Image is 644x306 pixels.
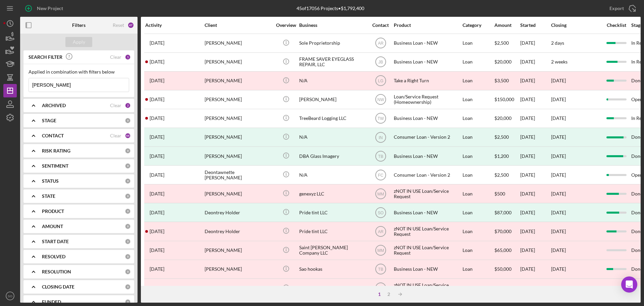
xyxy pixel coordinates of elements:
[520,91,550,108] div: [DATE]
[520,204,550,221] div: [DATE]
[205,110,272,127] div: [PERSON_NAME]
[150,97,164,102] time: 2024-11-28 22:45
[520,185,550,203] div: [DATE]
[42,118,56,123] b: STAGE
[42,254,65,259] b: RESOLVED
[299,166,366,184] div: N/A
[394,72,461,90] div: Take a Right Turn
[463,204,494,221] div: Loan
[150,191,164,196] time: 2024-03-13 17:17
[42,224,63,229] b: AMOUNT
[378,286,383,291] text: TB
[494,91,520,108] div: $150,000
[494,147,520,165] div: $1,200
[125,208,131,214] div: 0
[125,254,131,260] div: 0
[299,222,366,240] div: Pride tint LLC
[125,299,131,305] div: 0
[205,166,272,184] div: Deontawnette [PERSON_NAME]
[379,135,383,140] text: IN
[394,204,461,221] div: Business Loan - NEW
[602,23,631,28] div: Checklist
[463,72,494,90] div: Loan
[150,154,164,159] time: 2024-06-21 17:31
[520,53,550,71] div: [DATE]
[463,23,494,28] div: Category
[520,222,550,240] div: [DATE]
[150,78,164,83] time: 2024-12-17 21:05
[299,72,366,90] div: N/A
[377,97,384,102] text: NW
[73,37,85,47] div: Apply
[205,279,272,297] div: [PERSON_NAME]
[494,260,520,278] div: $50,000
[125,178,131,184] div: 0
[125,163,131,169] div: 0
[37,2,63,15] div: New Project
[551,78,566,83] time: [DATE]
[113,23,124,28] div: Reset
[205,204,272,221] div: Deontrey Holder
[42,269,71,274] b: RESOLUTION
[520,242,550,259] div: [DATE]
[205,147,272,165] div: [PERSON_NAME]
[299,53,366,71] div: FRAME SAVER EYEGLASS REPAIR, LLC
[520,23,550,28] div: Started
[150,285,164,291] time: 2023-11-07 21:47
[551,210,566,215] div: [DATE]
[42,178,59,184] b: STATUS
[384,292,393,297] div: 2
[150,59,164,64] time: 2025-07-15 18:49
[394,53,461,71] div: Business Loan - NEW
[551,134,566,140] div: [DATE]
[377,116,384,121] text: TW
[110,103,121,108] div: Clear
[150,134,164,140] time: 2024-08-30 20:39
[551,228,566,234] time: [DATE]
[205,242,272,259] div: [PERSON_NAME]
[205,72,272,90] div: [PERSON_NAME]
[42,133,64,138] b: CONTACT
[463,222,494,240] div: Loan
[494,34,520,52] div: $2,500
[145,23,204,28] div: Activity
[463,128,494,146] div: Loan
[463,279,494,297] div: Loan
[110,54,121,60] div: Clear
[551,285,566,291] time: [DATE]
[494,53,520,71] div: $20,000
[299,242,366,259] div: Saint [PERSON_NAME] Company LLC
[494,222,520,240] div: $70,000
[150,229,164,234] time: 2024-01-22 16:02
[375,292,384,297] div: 1
[551,154,566,159] div: [DATE]
[551,247,566,253] time: [DATE]
[273,23,299,28] div: Overview
[297,6,364,11] div: 45 of 17056 Projects • $1,792,400
[42,148,70,154] b: RISK RATING
[150,248,164,253] time: 2024-01-08 21:45
[42,103,66,108] b: ARCHIVED
[551,59,568,64] time: 2 weeks
[125,148,131,154] div: 0
[494,242,520,259] div: $65,000
[603,2,641,15] button: Export
[520,110,550,127] div: [DATE]
[394,222,461,240] div: zNOT IN USE Loan/Service Request
[494,204,520,221] div: $87,000
[29,54,62,60] b: SEARCH FILTER
[42,209,64,214] b: PRODUCT
[621,276,637,293] div: Open Intercom Messenger
[125,54,131,60] div: 1
[463,147,494,165] div: Loan
[377,248,384,253] text: MM
[463,242,494,259] div: Loan
[125,223,131,229] div: 0
[125,269,131,275] div: 0
[299,260,366,278] div: Sao hookas
[494,185,520,203] div: $500
[299,185,366,203] div: genexyz LLC
[394,110,461,127] div: Business Loan - NEW
[378,60,383,64] text: JB
[42,239,69,244] b: START DATE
